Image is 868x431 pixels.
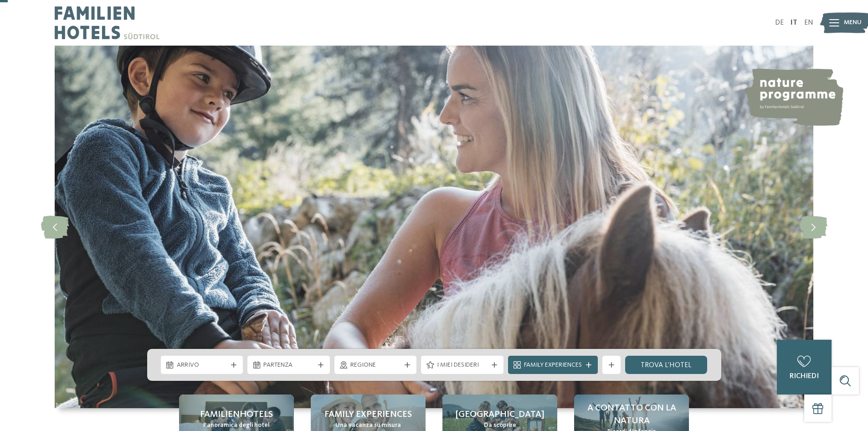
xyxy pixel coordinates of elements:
[791,19,797,26] a: IT
[484,421,516,430] span: Da scoprire
[583,402,680,427] span: A contatto con la natura
[335,421,401,430] span: Una vacanza su misura
[200,408,273,421] span: Familienhotels
[743,68,843,126] img: nature programme by Familienhotels Südtirol
[790,373,819,380] span: richiedi
[775,19,784,26] a: DE
[777,340,832,395] a: richiedi
[55,46,813,408] img: Family hotel Alto Adige: the happy family places!
[625,356,708,374] a: trova l’hotel
[177,361,227,370] span: Arrivo
[804,19,813,26] a: EN
[844,18,862,27] span: Menu
[524,361,582,370] span: Family Experiences
[456,408,544,421] span: [GEOGRAPHIC_DATA]
[203,421,270,430] span: Panoramica degli hotel
[437,361,488,370] span: I miei desideri
[350,361,401,370] span: Regione
[263,361,314,370] span: Partenza
[324,408,412,421] span: Family experiences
